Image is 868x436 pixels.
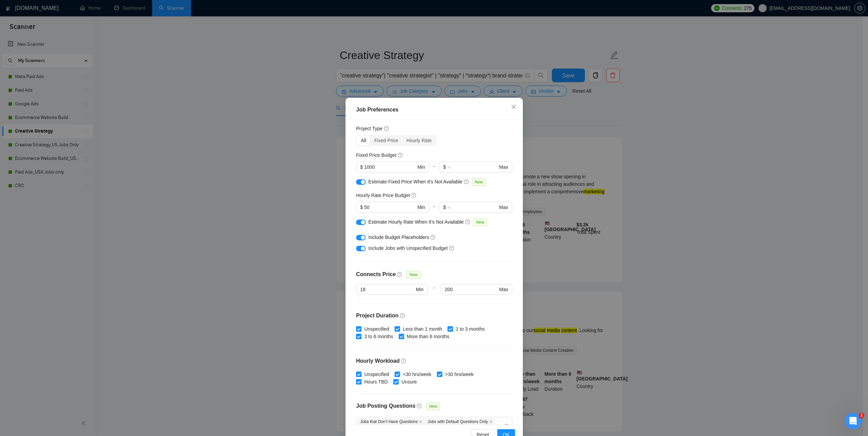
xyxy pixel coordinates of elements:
span: question-circle [417,403,422,409]
button: Close [504,98,523,116]
span: Max [499,204,508,211]
span: New [473,219,487,226]
span: question-circle [465,219,470,225]
span: Unspecified [362,325,392,333]
span: Include Budget Placeholders [368,235,429,240]
div: - [427,284,440,303]
span: $ [360,163,363,171]
span: Unspecified [362,371,392,378]
span: Unsure [398,378,419,386]
h4: Job Posting Questions [356,402,415,410]
span: <30 hrs/week [400,371,434,378]
h5: Project Type [356,125,383,132]
h5: Hourly Rate Price Budget [356,192,410,199]
span: Min [417,163,425,171]
h5: Fixed Price Budget [356,151,396,159]
span: close-circle [504,424,509,428]
div: All [357,136,370,145]
span: Include Jobs with Unspecified Budget [368,245,448,251]
span: Max [499,163,508,171]
h4: Connects Price [356,270,396,279]
span: New [407,271,420,279]
span: New [426,403,440,410]
iframe: Intercom live chat [845,413,861,429]
span: question-circle [400,313,405,318]
span: 1 to 3 months [453,325,487,333]
span: close [489,420,492,424]
span: question-circle [430,235,436,240]
span: >30 hrs/week [442,371,476,378]
span: $ [360,204,363,211]
span: question-circle [464,179,469,184]
span: question-circle [449,245,454,251]
h4: Hourly Workload [356,357,512,365]
input: 0 [364,204,416,211]
div: - [429,202,439,218]
span: question-circle [401,358,407,364]
span: question-circle [398,152,403,158]
input: ∞ [447,204,498,211]
span: 1 [859,413,864,418]
span: $ [443,204,446,211]
span: close [418,420,422,424]
span: $ [443,163,446,171]
span: Jobs that Don’t Have Questions [358,418,425,425]
input: Any Max Price [445,286,498,293]
input: ∞ [447,163,498,171]
span: Min [417,204,425,211]
span: More than 6 months [404,333,452,340]
span: Less than 1 month [400,325,445,333]
input: Any Min Price [360,286,414,293]
span: Jobs with Default Questions Only [425,418,495,425]
span: question-circle [384,126,389,131]
span: Estimate Hourly Rate When It’s Not Available [368,219,464,225]
div: - [429,162,439,178]
span: question-circle [411,193,416,198]
span: Hours TBD [362,378,391,386]
div: Job Preferences [356,106,512,114]
input: 0 [364,163,416,171]
span: Max [499,286,508,293]
div: Hourly Rate [402,136,436,145]
span: New [472,178,485,186]
h4: Project Duration [356,312,512,320]
span: question-circle [397,272,402,277]
div: Fixed Price [370,136,402,145]
span: close [511,104,516,109]
span: 3 to 6 months [362,333,396,340]
span: Min [416,286,424,293]
span: Estimate Fixed Price When It’s Not Available [368,179,462,184]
